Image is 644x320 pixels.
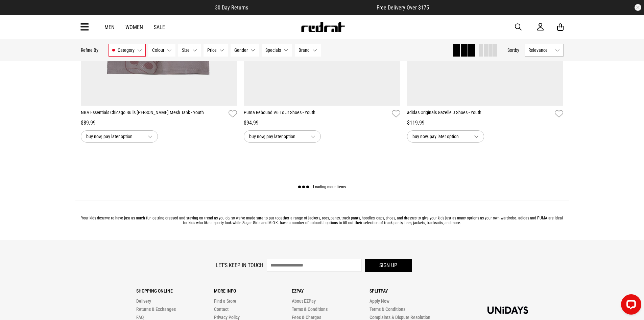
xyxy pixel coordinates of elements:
div: $94.99 [244,119,400,127]
button: Size [178,44,201,57]
button: buy now, pay later option [244,130,321,143]
button: Relevance [525,44,564,57]
button: Sortby [507,46,519,54]
button: Colour [148,44,175,57]
button: Category [109,44,146,57]
p: Your kids deserve to have just as much fun getting dressed and staying on trend as you do, so we'... [81,216,564,225]
a: Complaints & Dispute Resolution [369,315,430,320]
div: $119.99 [407,119,564,127]
span: Colour [152,47,164,53]
button: Price [204,44,228,57]
span: Loading more items [313,185,346,190]
a: adidas Originals Gazelle J Shoes - Youth [407,109,552,119]
button: Specials [262,44,292,57]
a: Sale [154,24,165,30]
span: Relevance [528,47,552,53]
span: Gender [234,47,248,53]
span: Category [118,47,135,53]
a: Privacy Policy [214,315,240,320]
span: Size [182,47,190,53]
a: Terms & Conditions [292,306,328,312]
span: buy now, pay later option [249,132,305,141]
span: buy now, pay later option [412,132,469,141]
a: Returns & Exchanges [136,306,176,312]
button: buy now, pay later option [407,130,484,143]
p: Splitpay [369,288,447,294]
button: Sign up [365,259,412,272]
a: Men [104,24,115,30]
a: Women [125,24,143,30]
span: buy now, pay later option [86,132,142,141]
div: $89.99 [81,119,237,127]
p: Ezpay [292,288,369,294]
button: Gender [231,44,259,57]
a: NBA Essentials Chicago Bulls [PERSON_NAME] Mesh Tank - Youth [81,109,226,119]
a: Find a Store [214,298,236,304]
span: 30 Day Returns [215,4,248,11]
span: Brand [299,47,310,53]
img: Unidays [487,306,528,314]
a: Contact [214,306,229,312]
a: Terms & Conditions [369,306,405,312]
a: About EZPay [292,298,316,304]
span: Free Delivery Over $175 [377,4,429,11]
a: Fees & Charges [292,315,321,320]
p: Refine By [81,47,98,53]
a: Puma Rebound V6 Lo Jr Shoes - Youth [244,109,389,119]
button: buy now, pay later option [81,130,158,143]
img: Redrat logo [301,22,345,32]
iframe: Customer reviews powered by Trustpilot [262,4,363,11]
span: by [515,47,519,53]
a: FAQ [136,315,144,320]
button: Brand [295,44,321,57]
a: Apply Now [369,298,389,304]
p: Shopping Online [136,288,214,294]
label: Let's keep in touch [216,262,263,269]
span: Specials [265,47,281,53]
a: Delivery [136,298,151,304]
span: Price [207,47,217,53]
p: More Info [214,288,292,294]
iframe: LiveChat chat widget [616,292,644,320]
